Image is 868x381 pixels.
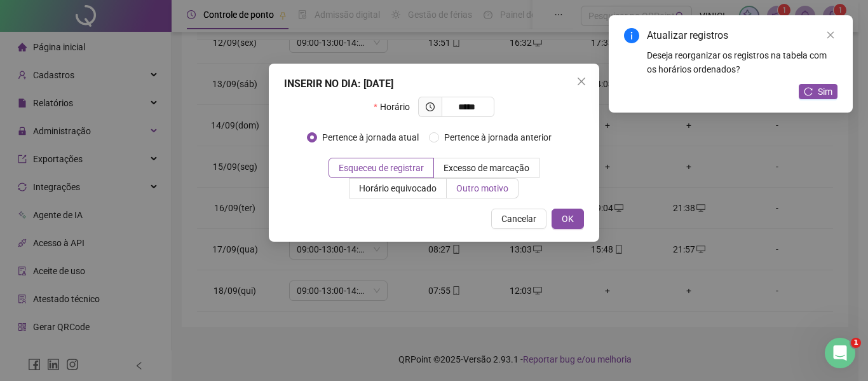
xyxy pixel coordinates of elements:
[851,338,861,348] span: 1
[818,85,832,99] span: Sim
[647,28,837,43] div: Atualizar registros
[576,76,587,87] span: close
[804,87,813,96] span: reload
[624,28,639,43] span: info-circle
[426,102,435,111] span: clock-circle
[491,209,546,229] button: Cancelar
[501,212,536,226] span: Cancelar
[444,163,529,173] span: Excesso de marcação
[359,183,437,193] span: Horário equivocado
[317,130,424,144] span: Pertence à jornada atual
[284,76,584,92] div: INSERIR NO DIA : [DATE]
[825,338,855,368] iframe: Intercom live chat
[799,84,837,99] button: Sim
[562,212,574,226] span: OK
[339,163,424,173] span: Esqueceu de registrar
[552,209,584,229] button: OK
[824,28,837,42] a: Close
[439,130,557,144] span: Pertence à jornada anterior
[647,48,837,76] div: Deseja reorganizar os registros na tabela com os horários ordenados?
[826,31,835,39] span: close
[456,183,508,193] span: Outro motivo
[571,71,592,92] button: Close
[374,97,417,117] label: Horário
